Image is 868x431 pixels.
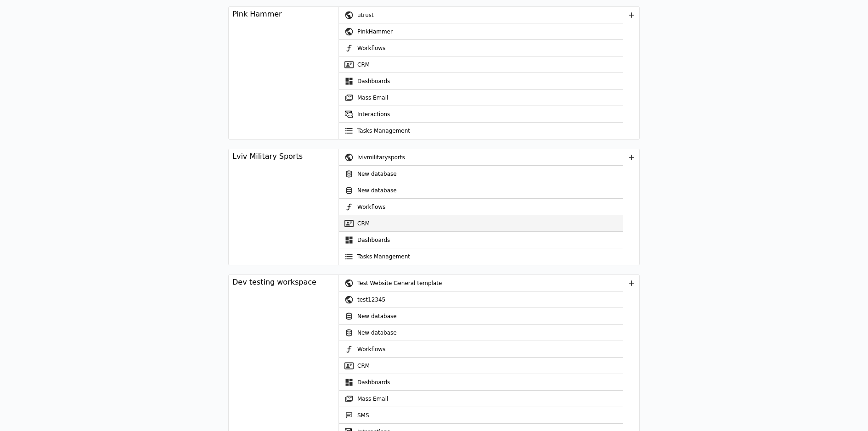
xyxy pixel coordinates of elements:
[339,275,623,291] a: Test Website General template
[339,149,623,166] a: lvivmilitarysports
[339,391,623,407] a: Mass Email
[339,166,623,182] a: New database
[339,40,623,56] a: Workflows
[357,275,623,291] div: Test Website General template
[339,123,623,139] a: Tasks Management
[339,248,623,265] a: Tasks Management
[339,374,623,391] a: Dashboards
[232,9,282,20] div: Pink Hammer
[232,277,316,288] div: Dev testing workspace
[339,308,623,325] a: New database
[339,73,623,90] a: Dashboards
[339,407,623,424] a: SMS
[339,358,623,374] a: CRM
[357,23,623,40] div: PinkHammer
[339,199,623,215] a: Workflows
[232,151,303,162] div: Lviv Military Sports
[339,232,623,248] a: Dashboards
[339,90,623,106] a: Mass Email
[339,182,623,199] a: New database
[357,149,623,166] div: lvivmilitarysports
[339,325,623,341] a: New database
[339,7,623,23] a: utrust
[339,106,623,123] a: Interactions
[339,56,623,73] a: CRM
[339,341,623,358] a: Workflows
[339,291,623,308] a: test12345
[339,23,623,40] a: PinkHammer
[357,291,623,308] div: test12345
[357,7,623,23] div: utrust
[339,215,623,232] a: CRM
